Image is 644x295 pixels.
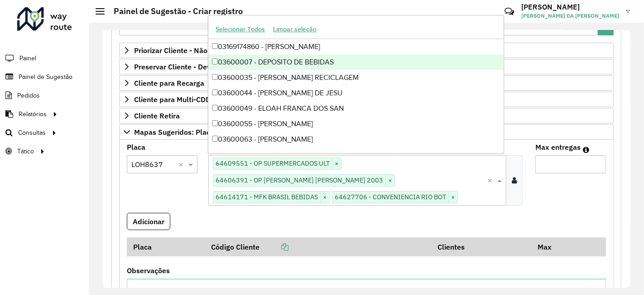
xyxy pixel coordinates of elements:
div: 03600035 - [PERSON_NAME] RECICLAGEM [208,70,504,85]
span: Consultas [18,128,46,138]
th: Max [531,237,567,256]
span: [PERSON_NAME] DA [PERSON_NAME] [521,12,619,20]
h2: Painel de Sugestão - Criar registro [105,6,243,16]
div: 03600044 - [PERSON_NAME] DE JESU [208,85,504,101]
span: 64614171 - MFK BRASIL BEBIDAS [213,192,320,202]
h3: [PERSON_NAME] [521,3,619,11]
div: 03600049 - ELOAH FRANCA DOS SAN [208,101,504,116]
div: 03600063 - [PERSON_NAME] [208,132,504,147]
span: Mapas Sugeridos: Placa-Cliente [134,128,240,136]
span: × [448,192,457,203]
span: Cliente para Recarga [134,79,204,87]
a: Preservar Cliente - Devem ficar no buffer, não roteirizar [119,59,614,74]
span: Tático [17,147,34,156]
div: 03600055 - [PERSON_NAME] [208,116,504,132]
span: Pedidos [17,91,40,100]
span: 64609551 - OP SUPERMERCADOS ULT [213,158,332,169]
span: Clear all [178,159,186,170]
div: 03600137 - SHIRLEI DA [208,147,504,162]
span: Cliente Retira [134,112,180,119]
label: Placa [127,142,145,152]
th: Placa [127,237,205,256]
button: Limpar seleção [269,22,321,36]
th: Clientes [432,237,531,256]
span: × [332,158,341,169]
label: Observações [127,265,170,276]
span: Preservar Cliente - Devem ficar no buffer, não roteirizar [134,63,318,70]
a: Copiar [260,242,288,251]
a: Cliente para Multi-CDD/Internalização [119,92,614,107]
label: Max entregas [535,142,581,152]
ng-dropdown-panel: Options list [208,15,504,153]
em: Máximo de clientes que serão colocados na mesma rota com os clientes informados [583,146,589,153]
span: × [320,192,329,203]
a: Mapas Sugeridos: Placa-Cliente [119,124,614,140]
div: 03169174860 - [PERSON_NAME] [208,39,504,54]
a: Priorizar Cliente - Não podem ficar no buffer [119,43,614,58]
span: Cliente para Multi-CDD/Internalização [134,96,262,103]
span: Relatórios [19,109,47,119]
span: Clear all [487,175,495,186]
span: Painel de Sugestão [19,72,72,82]
span: × [385,175,394,186]
span: Priorizar Cliente - Não podem ficar no buffer [134,47,282,54]
a: Cliente para Recarga [119,75,614,91]
span: 64627706 - CONVENIENCIA RIO BOT [332,192,448,202]
span: Painel [19,54,36,63]
button: Selecionar Todos [211,22,269,36]
th: Código Cliente [205,237,431,256]
span: 64606391 - OP [PERSON_NAME] [PERSON_NAME] 2003 [213,175,385,186]
button: Adicionar [127,213,170,230]
a: Contato Rápido [500,2,519,21]
a: Cliente Retira [119,108,614,123]
div: 03600007 - DEPOSITO DE BEBIDAS [208,54,504,70]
